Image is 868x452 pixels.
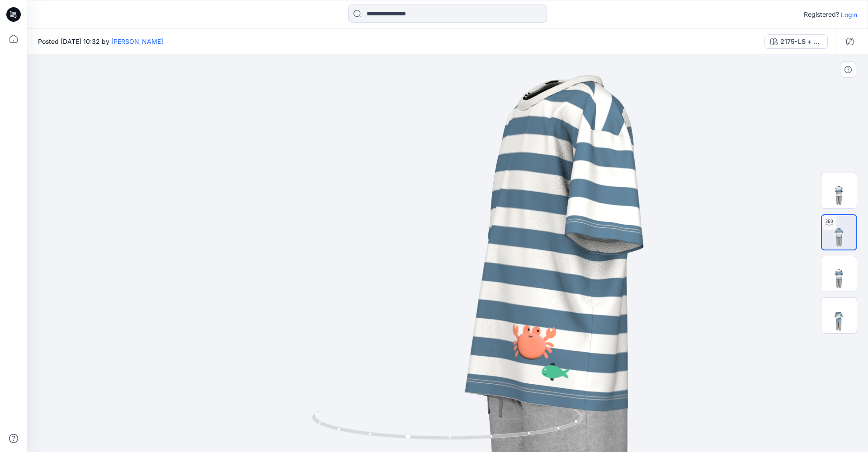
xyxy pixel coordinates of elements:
[841,10,857,19] p: Login
[822,215,856,250] img: Turntable
[764,34,828,49] button: 2175-LS + crab
[821,173,857,208] img: Preview
[821,298,857,333] img: Back
[111,38,163,45] a: [PERSON_NAME]
[38,37,163,46] span: Posted [DATE] 10:32 by
[821,256,857,292] img: Front
[780,37,822,47] div: 2175-LS + crab
[804,9,839,20] p: Registered?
